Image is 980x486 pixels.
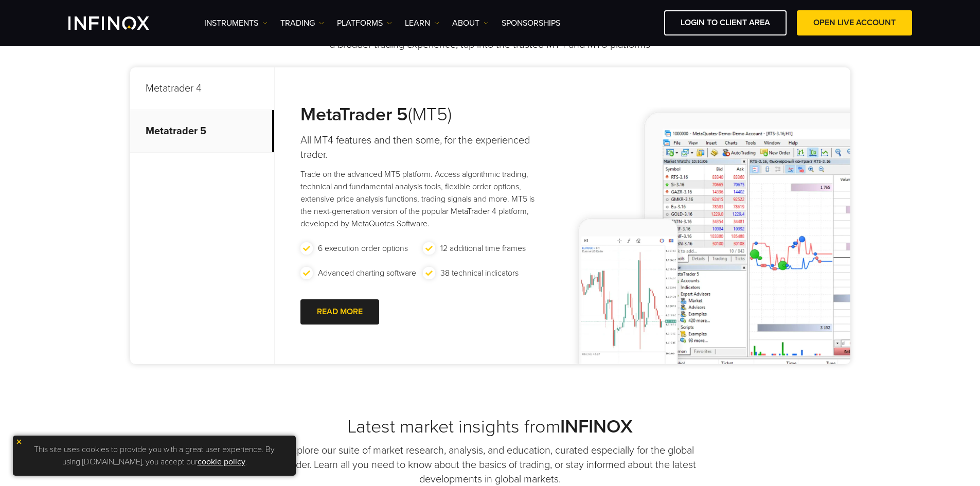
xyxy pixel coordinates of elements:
a: cookie policy [198,457,245,467]
a: Instruments [204,17,268,29]
a: LOGIN TO CLIENT AREA [664,10,787,35]
a: READ MORE [300,299,379,325]
a: SPONSORSHIPS [502,17,560,29]
a: ABOUT [452,17,489,29]
a: TRADING [280,17,324,29]
h4: All MT4 features and then some, for the experienced trader. [300,133,546,162]
a: OPEN LIVE ACCOUNT [797,10,912,35]
p: Metatrader 4 [130,67,274,110]
p: Advanced charting software [318,267,416,279]
strong: MetaTrader 5 [300,103,408,125]
p: 38 technical indicators [440,267,519,279]
p: 6 execution order options [318,242,408,255]
p: Trade on the advanced MT5 platform. Access algorithmic trading, technical and fundamental analysi... [300,168,546,230]
a: Learn [405,17,439,29]
h3: (MT5) [300,103,546,126]
p: 12 additional time frames [440,242,526,255]
a: PLATFORMS [337,17,392,29]
img: yellow close icon [15,438,23,445]
strong: INFINOX [560,416,633,438]
h2: Latest market insights from [130,416,850,438]
a: INFINOX Logo [68,16,173,30]
p: Metatrader 5 [130,110,274,153]
p: This site uses cookies to provide you with a great user experience. By using [DOMAIN_NAME], you a... [18,441,291,471]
